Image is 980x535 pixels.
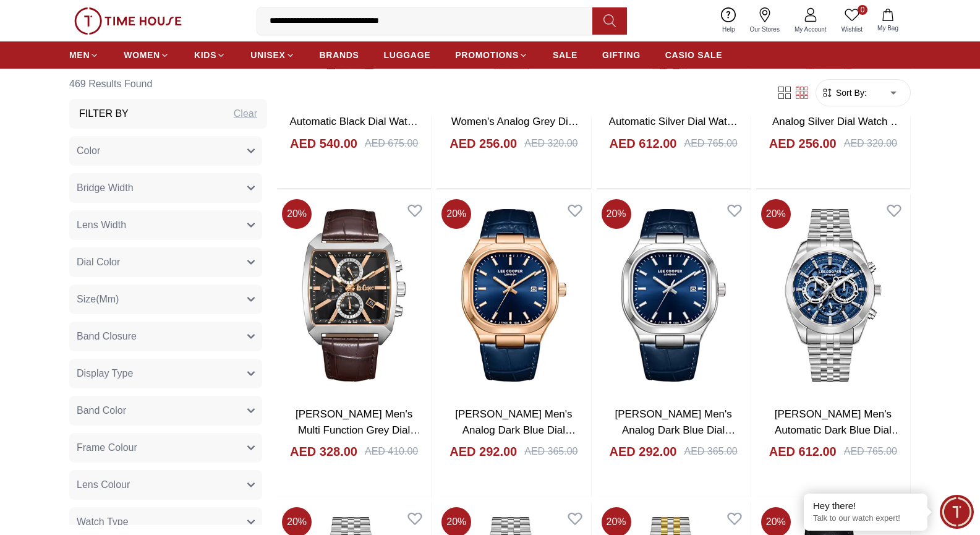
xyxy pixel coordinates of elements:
[77,255,120,270] span: Dial Color
[455,408,576,452] a: [PERSON_NAME] Men's Analog Dark Blue Dial Watch - LC08179.495
[665,44,723,66] a: CASIO SALE
[756,194,910,397] img: Lee Cooper Men's Automatic Dark Blue Dial Watch - LC08176.390
[602,44,641,66] a: GIFTING
[69,210,262,240] button: Lens Width
[717,25,740,34] span: Help
[745,25,785,34] span: Our Stores
[609,100,738,143] a: [PERSON_NAME] Men's Automatic Silver Dial Watch - LC08192.330
[77,329,137,344] span: Band Closure
[602,49,641,61] span: GIFTING
[441,199,471,229] span: 20 %
[684,136,737,151] div: AED 765.00
[365,136,418,151] div: AED 675.00
[74,7,182,35] img: ...
[684,444,737,459] div: AED 365.00
[77,181,134,195] span: Bridge Width
[450,135,517,152] h4: AED 256.00
[553,49,577,61] span: SALE
[715,5,743,36] a: Help
[290,135,357,152] h4: AED 540.00
[743,5,787,36] a: Our Stores
[813,513,918,524] p: Talk to our watch expert!
[615,408,735,452] a: [PERSON_NAME] Men's Analog Dark Blue Dial Watch - LC08179.399
[69,470,262,500] button: Lens Colour
[610,443,677,460] h4: AED 292.00
[775,408,902,452] a: [PERSON_NAME] Men's Automatic Dark Blue Dial Watch - LC08176.390
[602,199,631,229] span: 20 %
[769,135,837,152] h4: AED 256.00
[282,199,312,229] span: 20 %
[665,49,723,61] span: CASIO SALE
[69,433,262,463] button: Frame Colour
[79,106,129,121] h3: Filter By
[524,136,577,151] div: AED 320.00
[234,106,257,121] div: Clear
[761,199,791,229] span: 20 %
[77,292,119,307] span: Size(Mm)
[455,44,528,66] a: PROMOTIONS
[69,136,262,166] button: Color
[790,25,832,34] span: My Account
[610,135,677,152] h4: AED 612.00
[451,100,579,143] a: [PERSON_NAME] Women's Analog Grey Dial Watch - LC08195.560
[194,49,216,61] span: KIDS
[69,69,267,99] h6: 469 Results Found
[553,44,577,66] a: SALE
[821,87,867,99] button: Sort By:
[320,49,359,61] span: BRANDS
[296,408,420,452] a: [PERSON_NAME] Men's Multi Function Grey Dial Watch - LC08180.362
[69,173,262,203] button: Bridge Width
[69,396,262,426] button: Band Color
[77,515,129,529] span: Watch Type
[290,443,357,460] h4: AED 328.00
[437,194,590,397] img: Lee Cooper Men's Analog Dark Blue Dial Watch - LC08179.495
[69,359,262,388] button: Display Type
[77,143,100,158] span: Color
[769,443,837,460] h4: AED 612.00
[834,5,870,36] a: 0Wishlist
[844,136,897,151] div: AED 320.00
[77,218,126,233] span: Lens Width
[597,194,751,397] img: Lee Cooper Men's Analog Dark Blue Dial Watch - LC08179.399
[524,444,577,459] div: AED 365.00
[69,322,262,351] button: Band Closure
[384,44,431,66] a: LUGGAGE
[77,440,137,455] span: Frame Colour
[872,24,903,33] span: My Bag
[940,495,974,529] div: Chat Widget
[772,100,901,143] a: [PERSON_NAME] Men's Analog Silver Dial Watch - LC08185.330
[194,44,226,66] a: KIDS
[450,443,517,460] h4: AED 292.00
[365,444,418,459] div: AED 410.00
[77,477,130,492] span: Lens Colour
[250,44,294,66] a: UNISEX
[69,49,90,61] span: MEN
[384,49,431,61] span: LUGGAGE
[77,403,126,418] span: Band Color
[870,6,906,35] button: My Bag
[124,44,169,66] a: WOMEN
[250,49,285,61] span: UNISEX
[844,444,897,459] div: AED 765.00
[69,285,262,314] button: Size(Mm)
[290,100,419,143] a: [PERSON_NAME] Men's Automatic Black Dial Watch - LC08198.350
[858,5,867,15] span: 0
[455,49,519,61] span: PROMOTIONS
[69,247,262,277] button: Dial Color
[813,500,918,512] div: Hey there!
[837,25,867,34] span: Wishlist
[77,366,133,381] span: Display Type
[320,44,359,66] a: BRANDS
[277,194,431,397] img: Lee Cooper Men's Multi Function Grey Dial Watch - LC08180.362
[69,44,99,66] a: MEN
[833,87,867,99] span: Sort By:
[124,49,160,61] span: WOMEN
